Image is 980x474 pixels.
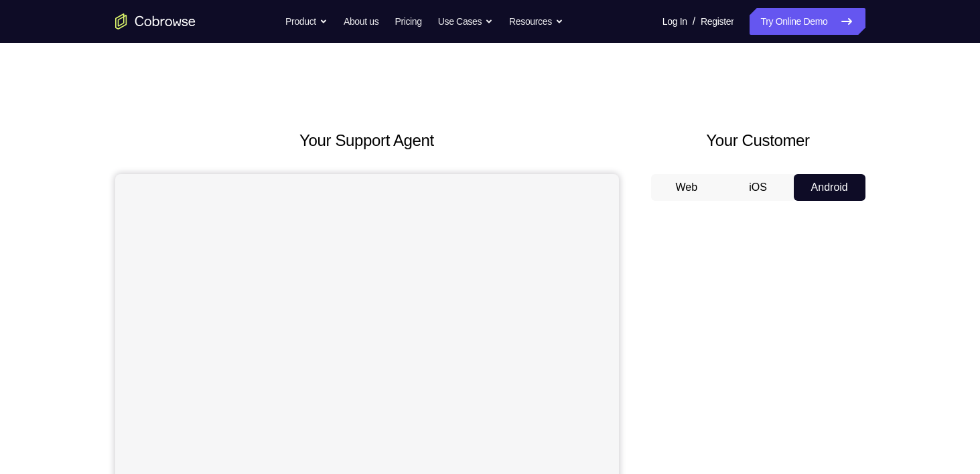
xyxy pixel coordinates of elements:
button: Android [794,174,865,201]
button: iOS [722,174,794,201]
h2: Your Support Agent [115,129,619,153]
button: Product [285,8,328,35]
button: Web [651,174,723,201]
span: / [693,13,695,29]
button: Resources [509,8,563,35]
a: Log In [662,8,687,35]
a: Try Online Demo [750,8,865,35]
a: Register [701,8,733,35]
a: Go to the home page [115,13,196,29]
button: Use Cases [438,8,493,35]
h2: Your Customer [651,129,865,153]
a: About us [344,8,378,35]
a: Pricing [395,8,421,35]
